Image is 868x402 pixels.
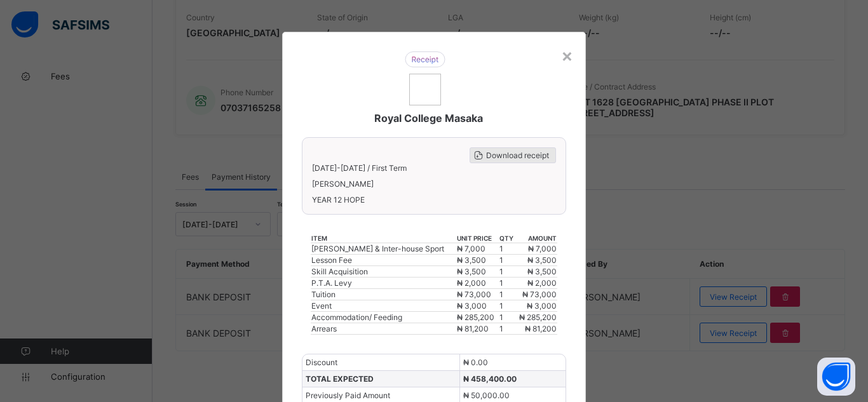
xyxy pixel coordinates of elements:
[499,234,515,243] th: qty
[463,358,488,367] span: ₦ 0.00
[306,358,337,367] span: Discount
[527,301,557,311] span: ₦ 3,000
[312,163,407,173] span: [DATE]-[DATE] / First Term
[528,244,557,253] span: ₦ 7,000
[561,44,573,66] div: ×
[312,195,556,204] span: YEAR 12 HOPE
[457,301,487,311] span: ₦ 3,000
[519,312,557,322] span: ₦ 285,200
[456,234,498,243] th: unit price
[499,266,515,278] td: 1
[311,312,456,322] div: Accommodation/ Feeding
[311,255,456,265] div: Lesson Fee
[311,234,456,243] th: item
[457,278,486,288] span: ₦ 2,000
[522,290,557,299] span: ₦ 73,000
[306,391,390,400] span: Previously Paid Amount
[405,51,445,67] img: receipt.26f346b57495a98c98ef9b0bc63aa4d8.svg
[374,112,483,124] span: Royal College Masaka
[457,290,491,299] span: ₦ 73,000
[499,278,515,289] td: 1
[499,312,515,323] td: 1
[486,151,549,160] span: Download receipt
[527,255,557,265] span: ₦ 3,500
[499,300,515,312] td: 1
[463,391,510,400] span: ₦ 50,000.00
[311,244,456,253] div: [PERSON_NAME] & Inter-house Sport
[311,324,456,333] div: Arrears
[311,278,456,288] div: P.T.A. Levy
[311,290,456,299] div: Tuition
[499,289,515,300] td: 1
[499,243,515,255] td: 1
[312,179,556,189] span: [PERSON_NAME]
[457,255,486,265] span: ₦ 3,500
[527,267,557,276] span: ₦ 3,500
[457,244,485,253] span: ₦ 7,000
[311,301,456,311] div: Event
[457,312,494,322] span: ₦ 285,200
[457,324,489,333] span: ₦ 81,200
[499,255,515,266] td: 1
[306,374,374,384] span: TOTAL EXPECTED
[457,267,486,276] span: ₦ 3,500
[817,358,855,396] button: Open asap
[527,278,557,288] span: ₦ 2,000
[525,324,557,333] span: ₦ 81,200
[311,267,456,276] div: Skill Acquisition
[499,323,515,335] td: 1
[463,374,517,384] span: ₦ 458,400.00
[515,234,557,243] th: amount
[409,74,441,105] img: Royal College Masaka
